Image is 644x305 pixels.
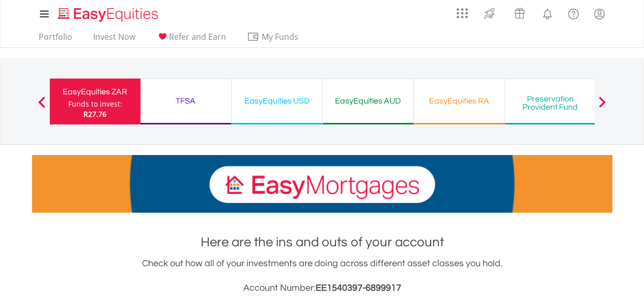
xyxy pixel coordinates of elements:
div: EasyEquities RA [420,94,498,108]
a: AppsGrid [450,3,474,19]
a: Notifications [535,3,561,23]
a: Portfolio [35,32,76,47]
span: R27.76 [83,109,106,119]
button: Previous [32,101,52,112]
span: EE1540397-6899917 [316,283,401,293]
div: EasyEquities USD [238,94,316,108]
h3: Account Number: [32,281,612,295]
img: grid-menu-icon.svg [457,8,468,19]
a: FAQ's and Support [561,3,586,23]
a: My Profile [586,3,612,25]
a: Home page [54,3,162,23]
a: Vouchers [505,3,535,21]
button: Next [592,101,612,112]
div: Funds to invest: [68,99,122,109]
a: Refer and Earn [152,32,230,47]
div: Preservation Provident Fund [511,95,590,111]
div: Check out how all of your investments are doing across different asset classes you hold. [32,257,612,295]
img: EasyEquities_Logo.png [56,6,162,23]
span: My Funds [247,30,314,43]
a: Invest Now [89,32,139,47]
img: vouchers-v2.svg [511,5,528,21]
img: thrive-v2.svg [481,5,498,21]
div: EasyEquities AUD [329,94,407,108]
h1: Here are the ins and outs of your account [32,233,612,251]
img: EasyMortage Promotion Banner [32,155,612,213]
div: TFSA [147,94,225,108]
div: EasyEquities ZAR [56,85,134,99]
span: Refer and Earn [169,31,226,42]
